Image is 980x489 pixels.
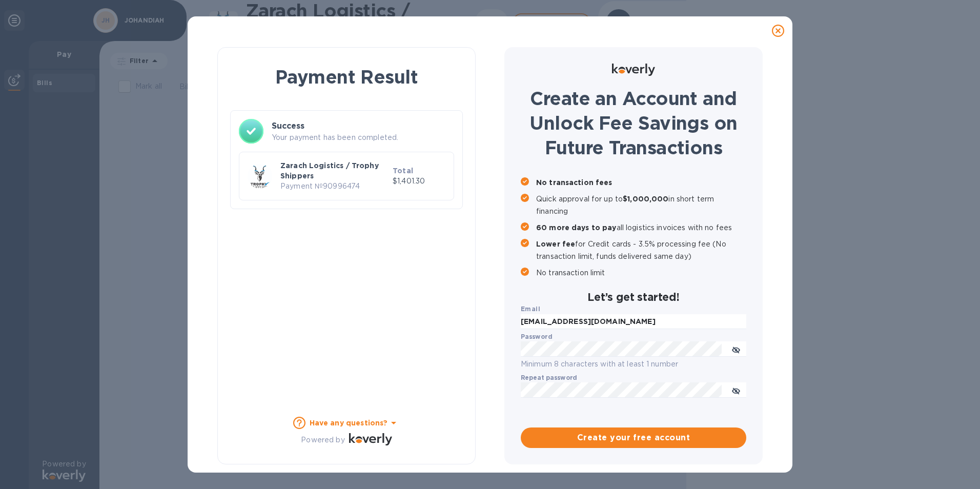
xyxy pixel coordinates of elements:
[280,181,389,192] p: Payment № 90996474
[521,314,746,330] input: Enter email address
[301,435,344,445] p: Powered by
[726,380,746,400] button: toggle password visibility
[234,64,459,90] h1: Payment Result
[521,305,540,313] b: Email
[529,432,738,444] span: Create your free account
[393,167,413,175] b: Total
[536,193,746,217] p: Quick approval for up to in short term financing
[521,291,746,303] h2: Let’s get started!
[612,64,655,76] img: Logo
[272,120,454,132] h3: Success
[536,240,575,248] b: Lower fee
[521,358,746,370] p: Minimum 8 characters with at least 1 number
[349,433,392,445] img: Logo
[536,223,617,232] b: 60 more days to pay
[521,86,746,160] h1: Create an Account and Unlock Fee Savings on Future Transactions
[536,178,612,187] b: No transaction fees
[521,375,577,381] label: Repeat password
[280,160,389,181] p: Zarach Logistics / Trophy Shippers
[726,339,746,359] button: toggle password visibility
[521,427,746,448] button: Create your free account
[623,195,668,203] b: $1,000,000
[536,221,746,234] p: all logistics invoices with no fees
[310,419,388,427] b: Have any questions?
[536,267,746,279] p: No transaction limit
[536,238,746,262] p: for Credit cards - 3.5% processing fee (No transaction limit, funds delivered same day)
[272,132,454,143] p: Your payment has been completed.
[393,176,445,187] p: $1,401.30
[521,334,552,340] label: Password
